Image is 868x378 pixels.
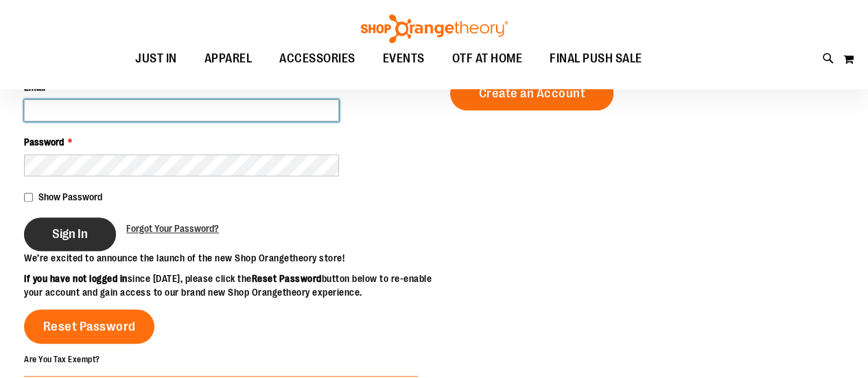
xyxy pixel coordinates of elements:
a: JUST IN [121,43,191,75]
span: APPAREL [204,43,253,74]
button: Sign In [24,217,116,251]
strong: Reset Password [252,273,322,284]
a: APPAREL [191,43,266,75]
a: Reset Password [24,309,154,344]
p: We’re excited to announce the launch of the new Shop Orangetheory store! [24,251,434,265]
a: OTF AT HOME [438,43,537,75]
img: Shop Orangetheory [359,14,510,43]
span: EVENTS [383,43,425,74]
a: Create an Account [450,77,613,110]
span: OTF AT HOME [452,43,523,74]
span: Password [24,137,64,147]
a: EVENTS [369,43,438,75]
strong: Are You Tax Exempt? [24,355,100,364]
a: ACCESSORIES [266,43,369,75]
span: JUST IN [135,43,177,74]
span: Create an Account [478,86,585,101]
span: Show Password [38,191,102,202]
span: FINAL PUSH SALE [550,43,642,74]
span: Forgot Your Password? [126,223,219,234]
span: Sign In [52,226,88,241]
a: Forgot Your Password? [126,222,219,235]
span: ACCESSORIES [279,43,355,74]
a: FINAL PUSH SALE [536,43,656,75]
span: Reset Password [43,319,136,334]
strong: If you have not logged in [24,273,128,284]
p: since [DATE], please click the button below to re-enable your account and gain access to our bran... [24,272,434,299]
span: Email [24,82,45,93]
